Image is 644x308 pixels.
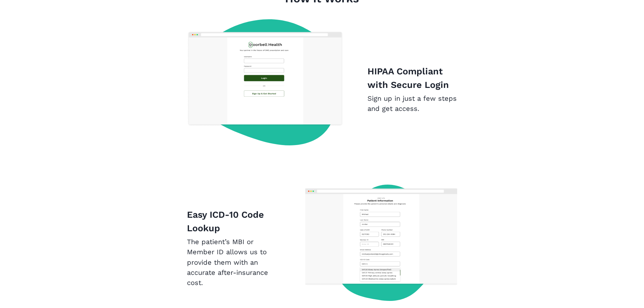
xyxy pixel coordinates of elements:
p: HIPAA Compliant with Secure Login [367,65,457,92]
p: Easy ICD-10 Code Lookup [187,208,281,235]
p: The patient’s MBI or Member ID allows us to provide them with an accurate after-insurance cost. [187,237,281,288]
img: HIPAA Compliant with Secure Login image [187,19,343,159]
p: Sign up in just a few steps and get access. [367,93,457,114]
